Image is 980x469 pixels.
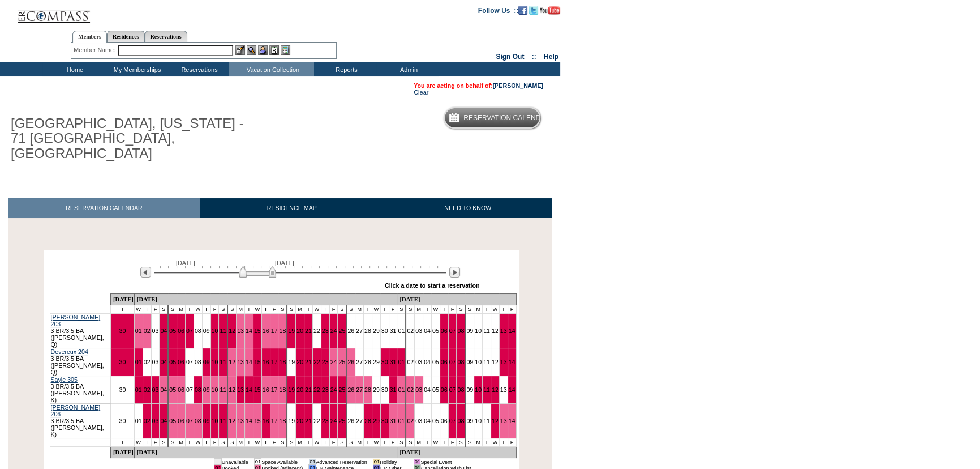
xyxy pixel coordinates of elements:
[296,417,303,424] a: 20
[407,327,414,334] a: 02
[372,305,380,314] td: W
[194,438,202,447] td: W
[330,359,337,365] a: 24
[390,386,397,393] a: 31
[8,198,200,218] a: RESERVATION CALENDAR
[8,114,262,163] h1: [GEOGRAPHIC_DATA], [US_STATE] - 71 [GEOGRAPHIC_DATA], [GEOGRAPHIC_DATA]
[491,305,499,314] td: W
[229,417,235,424] a: 12
[373,386,380,393] a: 29
[373,417,380,424] a: 29
[261,305,270,314] td: T
[496,53,524,61] a: Sign Out
[212,386,218,393] a: 10
[457,305,465,314] td: S
[347,417,354,424] a: 26
[135,327,142,334] a: 01
[509,386,515,393] a: 14
[296,438,304,447] td: M
[119,386,126,393] a: 30
[376,62,439,76] td: Admin
[329,305,338,314] td: F
[457,327,464,334] a: 08
[212,359,218,365] a: 10
[51,348,88,355] a: Devereux 204
[203,327,210,334] a: 09
[529,6,538,15] img: Follow us on Twitter
[50,404,111,438] td: 3 BR/3.5 BA ([PERSON_NAME], K)
[296,327,303,334] a: 20
[237,305,245,314] td: M
[203,386,210,393] a: 09
[385,282,480,289] div: Click a date to start a reservation
[338,417,345,424] a: 25
[483,386,490,393] a: 11
[330,417,337,424] a: 24
[305,359,312,365] a: 21
[178,327,184,334] a: 06
[134,294,397,305] td: [DATE]
[287,438,295,447] td: S
[313,327,320,334] a: 22
[119,359,126,365] a: 30
[483,327,490,334] a: 11
[210,438,219,447] td: F
[195,417,201,424] a: 08
[237,438,245,447] td: M
[448,305,457,314] td: F
[229,62,314,76] td: Vacation Collection
[110,294,134,305] td: [DATE]
[532,53,536,61] span: ::
[212,417,218,424] a: 10
[364,359,371,365] a: 28
[441,327,448,334] a: 06
[518,6,527,15] img: Become our fan on Facebook
[279,386,286,393] a: 18
[51,376,78,383] a: Sayle 305
[135,417,142,424] a: 01
[364,327,371,334] a: 28
[186,386,193,393] a: 07
[169,386,176,393] a: 05
[178,386,184,393] a: 06
[229,327,235,334] a: 12
[263,417,269,424] a: 16
[254,417,261,424] a: 15
[381,327,388,334] a: 30
[475,327,482,334] a: 10
[414,89,428,96] a: Clear
[169,327,176,334] a: 05
[135,386,142,393] a: 01
[258,45,268,55] img: Impersonate
[313,359,320,365] a: 22
[288,359,295,365] a: 19
[140,267,151,278] img: Previous
[254,359,261,365] a: 15
[492,386,498,393] a: 12
[143,438,151,447] td: T
[229,386,235,393] a: 12
[74,45,117,55] div: Member Name:
[296,386,303,393] a: 20
[493,82,543,89] a: [PERSON_NAME]
[270,305,278,314] td: F
[322,359,329,365] a: 23
[449,359,456,365] a: 07
[424,327,431,334] a: 04
[415,359,422,365] a: 03
[509,327,515,334] a: 14
[474,305,483,314] td: M
[144,386,151,393] a: 02
[186,359,193,365] a: 07
[203,417,210,424] a: 09
[144,359,151,365] a: 02
[200,198,384,218] a: RESIDENCE MAP
[449,327,456,334] a: 07
[407,386,414,393] a: 02
[271,327,278,334] a: 17
[144,327,151,334] a: 02
[288,327,295,334] a: 19
[322,417,329,424] a: 23
[364,386,371,393] a: 28
[440,305,448,314] td: T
